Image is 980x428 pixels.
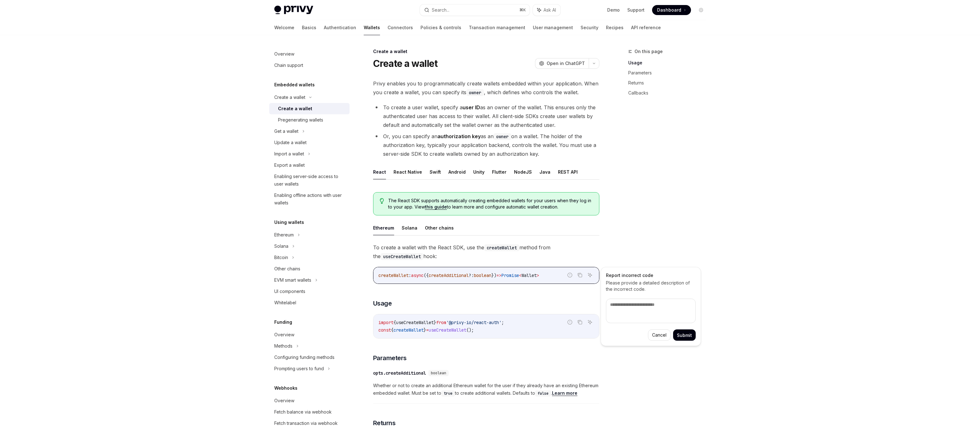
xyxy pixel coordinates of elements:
[539,165,550,179] button: Java
[278,105,312,112] div: Create a wallet
[373,354,407,362] span: Parameters
[484,244,519,251] code: createWallet
[409,273,411,278] span: :
[441,390,455,397] code: true
[581,20,598,35] a: Security
[278,116,323,124] div: Pregenerating wallets
[373,243,599,261] span: To create a wallet with the React SDK, use the method from the hook:
[274,420,338,427] div: Fetch transaction via webhook
[628,78,711,88] a: Returns
[378,320,394,325] span: import
[396,320,434,325] span: useCreateWallet
[269,395,350,406] a: Overview
[269,160,350,171] a: Export a wallet
[269,114,350,126] a: Pregenerating wallets
[274,127,298,135] div: Get a wallet
[424,327,426,333] span: }
[432,6,449,14] div: Search...
[566,271,574,279] button: Report incorrect code
[627,7,645,13] a: Support
[269,60,350,71] a: Chain support
[628,58,711,68] a: Usage
[373,132,599,158] li: Or, you can specify an as an on a wallet. The holder of the authorization key, typically your app...
[274,342,292,350] div: Methods
[274,81,315,89] h5: Embedded wallets
[269,48,350,60] a: Overview
[696,5,706,15] button: Toggle dark mode
[394,165,422,179] button: React Native
[269,352,350,363] a: Configuring funding methods
[434,320,436,325] span: }
[274,265,300,273] div: Other chains
[274,231,294,239] div: Ethereum
[269,329,350,340] a: Overview
[381,253,423,260] code: useCreateWallet
[533,20,573,35] a: User management
[469,273,474,278] span: ?:
[373,419,396,427] span: Returns
[274,408,332,416] div: Fetch balance via webhook
[274,20,294,35] a: Welcome
[492,165,506,179] button: Flutter
[607,7,620,13] a: Demo
[519,273,522,278] span: <
[274,161,305,169] div: Export a wallet
[274,94,305,101] div: Create a wallet
[466,89,484,96] code: owner
[635,48,663,55] span: On this page
[274,288,305,295] div: UI components
[474,273,491,278] span: boolean
[373,382,599,397] span: Whether or not to create an additional Ethereum wallet for the user if they already have an exist...
[373,299,392,308] span: Usage
[586,318,594,326] button: Ask AI
[446,320,501,325] span: '@privy-io/react-auth'
[274,276,311,284] div: EVM smart wallets
[466,327,474,333] span: ();
[437,133,481,139] strong: authorization key
[501,273,519,278] span: Promise
[364,20,380,35] a: Wallets
[373,48,599,55] div: Create a wallet
[606,272,696,279] span: Report incorrect code
[657,7,681,13] span: Dashboard
[378,273,409,278] span: createWallet
[535,58,589,69] button: Open in ChatGPT
[501,320,504,325] span: ;
[274,50,294,58] div: Overview
[606,20,624,35] a: Recipes
[274,219,304,226] h5: Using wallets
[552,390,577,396] a: Learn more
[274,150,304,158] div: Import a wallet
[274,331,294,339] div: Overview
[673,329,696,341] button: Submit
[274,62,303,69] div: Chain support
[469,20,525,35] a: Transaction management
[394,320,396,325] span: {
[566,318,574,326] button: Report incorrect code
[411,273,424,278] span: async
[606,280,696,292] p: Please provide a detailed description of the incorrect code.
[436,320,446,325] span: from
[491,273,496,278] span: })
[420,4,530,16] button: Search...⌘K
[373,58,438,69] h1: Create a wallet
[269,171,350,190] a: Enabling server-side access to user wallets
[429,273,469,278] span: createAdditional
[269,137,350,148] a: Update a wallet
[391,327,394,333] span: {
[544,7,556,13] span: Ask AI
[628,88,711,98] a: Callbacks
[373,79,599,97] span: Privy enables you to programmatically create wallets embedded within your application. When you c...
[496,273,501,278] span: =>
[274,254,288,261] div: Bitcoin
[425,204,447,210] a: this guide
[535,390,551,397] code: false
[274,173,346,188] div: Enabling server-side access to user wallets
[274,318,292,326] h5: Funding
[274,397,294,404] div: Overview
[533,4,560,16] button: Ask AI
[373,220,394,235] button: Ethereum
[420,20,461,35] a: Policies & controls
[648,329,671,341] button: Cancel
[547,60,585,67] span: Open in ChatGPT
